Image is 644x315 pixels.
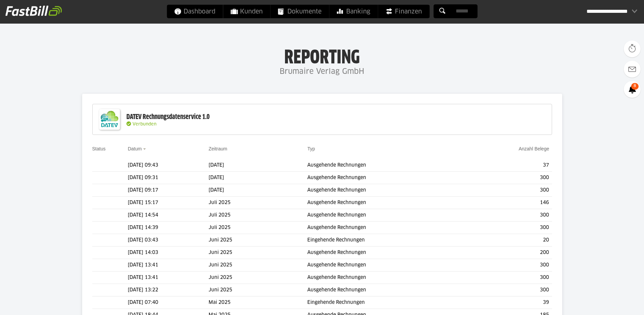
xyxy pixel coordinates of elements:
td: [DATE] 13:41 [128,259,209,271]
td: 39 [463,296,552,309]
td: Eingehende Rechnungen [307,296,463,309]
span: Verbunden [133,122,157,126]
td: [DATE] 14:03 [128,247,209,259]
span: Dokumente [278,5,321,18]
td: Ausgehende Rechnungen [307,197,463,209]
td: 300 [463,184,552,197]
td: [DATE] 14:54 [128,209,209,222]
a: Banking [329,5,378,18]
td: Juni 2025 [209,284,307,296]
td: Mai 2025 [209,296,307,309]
td: [DATE] [209,159,307,172]
td: [DATE] 13:22 [128,284,209,296]
td: Ausgehende Rechnungen [307,209,463,222]
span: 8 [631,83,639,90]
td: Juni 2025 [209,234,307,247]
td: Juni 2025 [209,259,307,271]
td: 300 [463,172,552,184]
td: [DATE] 07:40 [128,296,209,309]
td: Eingehende Rechnungen [307,234,463,247]
td: Ausgehende Rechnungen [307,159,463,172]
a: 8 [624,81,641,98]
a: Finanzen [378,5,429,18]
td: [DATE] 09:43 [128,159,209,172]
span: Dashboard [174,5,215,18]
a: Anzahl Belege [519,146,549,151]
a: Kunden [223,5,270,18]
td: 146 [463,197,552,209]
td: Ausgehende Rechnungen [307,184,463,197]
td: [DATE] 14:39 [128,222,209,234]
img: sort_desc.gif [143,148,147,150]
td: [DATE] 13:41 [128,271,209,284]
span: Banking [337,5,370,18]
a: Status [92,146,106,151]
h1: Reporting [68,48,576,65]
td: 300 [463,222,552,234]
img: fastbill_logo_white.png [5,5,62,16]
td: Juli 2025 [209,209,307,222]
a: Dashboard [167,5,223,18]
a: Typ [307,146,315,151]
span: Finanzen [385,5,422,18]
span: Kunden [231,5,263,18]
td: [DATE] [209,172,307,184]
td: [DATE] 15:17 [128,197,209,209]
td: 37 [463,159,552,172]
td: Juni 2025 [209,271,307,284]
td: [DATE] 09:31 [128,172,209,184]
div: DATEV Rechnungsdatenservice 1.0 [126,113,210,121]
td: 20 [463,234,552,247]
td: 300 [463,271,552,284]
td: Ausgehende Rechnungen [307,247,463,259]
td: Juni 2025 [209,247,307,259]
a: Datum [128,146,142,151]
td: 300 [463,284,552,296]
td: [DATE] 03:43 [128,234,209,247]
iframe: Öffnet ein Widget, in dem Sie weitere Informationen finden [591,295,637,312]
td: 200 [463,247,552,259]
td: 300 [463,209,552,222]
td: [DATE] 09:17 [128,184,209,197]
td: [DATE] [209,184,307,197]
td: Ausgehende Rechnungen [307,222,463,234]
a: Zeitraum [209,146,227,151]
td: Ausgehende Rechnungen [307,259,463,271]
td: Ausgehende Rechnungen [307,284,463,296]
td: Ausgehende Rechnungen [307,271,463,284]
a: Dokumente [270,5,329,18]
td: 300 [463,259,552,271]
td: Juli 2025 [209,197,307,209]
td: Juli 2025 [209,222,307,234]
img: DATEV-Datenservice Logo [96,106,123,133]
td: Ausgehende Rechnungen [307,172,463,184]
